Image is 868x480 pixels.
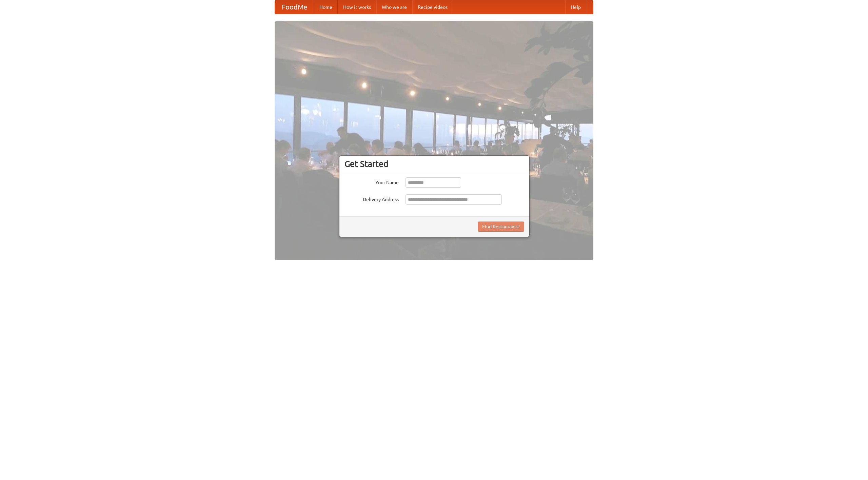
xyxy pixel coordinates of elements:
a: Help [565,0,586,14]
a: Who we are [376,0,412,14]
button: Find Restaurants! [478,222,524,232]
a: Home [314,0,338,14]
a: Recipe videos [412,0,453,14]
a: How it works [338,0,376,14]
label: Your Name [344,177,399,186]
label: Delivery Address [344,194,399,203]
h3: Get Started [344,159,524,169]
a: FoodMe [275,0,314,14]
